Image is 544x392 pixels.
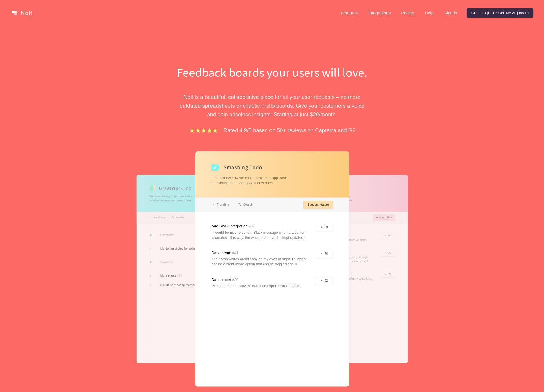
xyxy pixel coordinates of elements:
[223,126,355,135] p: Rated 4.9/5 based on 50+ reviews on Capterra and G2
[467,8,533,18] a: Create a [PERSON_NAME] board
[420,8,438,18] a: Help
[189,127,219,134] img: stars.b067e34983.png
[396,8,419,18] a: Pricing
[170,93,374,119] p: Nolt is a beautiful, collaborative place for all your user requests – no more outdated spreadshee...
[170,64,374,81] h1: Feedback boards your users will love.
[364,8,395,18] a: Integrations
[336,8,362,18] a: Features
[440,8,462,18] a: Sign in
